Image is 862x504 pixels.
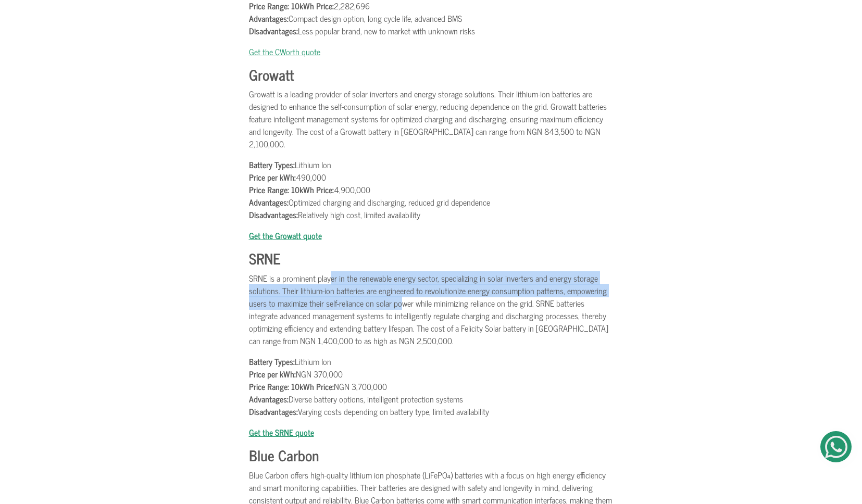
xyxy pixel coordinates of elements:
b: 10kWh Price: [291,183,334,196]
b: Disadvantages: [249,405,298,418]
b: Price per kWh: [249,170,296,184]
b: Price Range: [249,380,289,393]
p: Lithium Ion 490,000 4,900,000 Optimized charging and discharging, reduced grid dependence Relativ... [249,158,614,221]
b: Battery Types: [249,355,295,368]
a: Get the CWorth quote [249,45,320,58]
b: Growatt [249,62,294,86]
b: Price per kWh: [249,367,296,381]
a: Get the SRNE quote [249,425,314,439]
b: Battery Types: [249,158,295,171]
b: SRNE [249,246,281,270]
a: Get the Growatt quote [249,229,322,242]
b: Advantages: [249,11,289,25]
b: 10kWh Price: [291,380,334,393]
b: Advantages: [249,392,289,406]
img: Get Started On Earthbond Via Whatsapp [825,436,847,458]
b: Price Range: [249,183,289,196]
b: Blue Carbon [249,443,319,467]
b: Disadvantages: [249,208,298,221]
b: Disadvantages: [249,24,298,37]
b: Advantages: [249,195,289,209]
p: Lithium Ion NGN 370,000 NGN 3,700,000 Diverse battery options, intelligent protection systems Var... [249,355,614,418]
p: Growatt is a leading provider of solar inverters and energy storage solutions. Their lithium-ion ... [249,87,614,150]
p: SRNE is a prominent player in the renewable energy sector, specializing in solar inverters and en... [249,272,614,347]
